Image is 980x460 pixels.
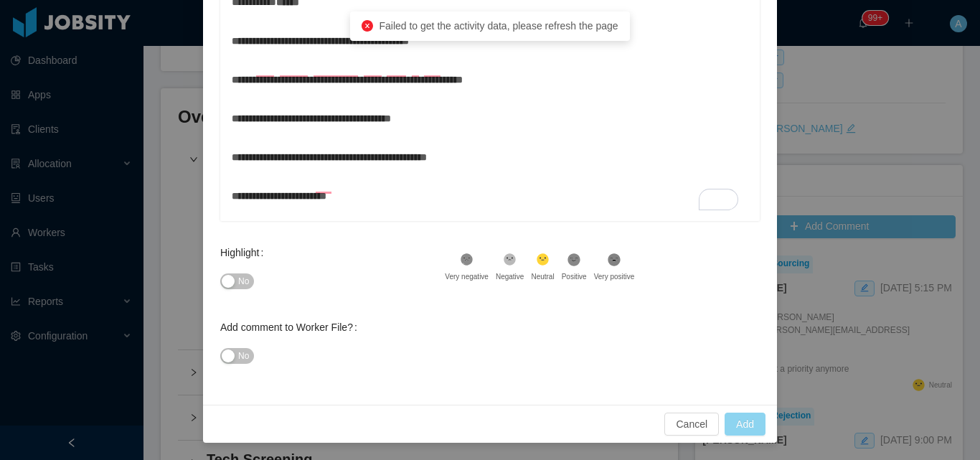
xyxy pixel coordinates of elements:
[362,20,373,32] i: icon: close-circle
[531,271,554,282] div: Neutral
[220,348,254,364] button: Add comment to Worker File?
[220,273,254,289] button: Highlight
[220,321,363,333] label: Add comment to Worker File?
[725,413,765,436] button: Add
[562,271,587,282] div: Positive
[379,20,618,32] span: Failed to get the activity data, please refresh the page
[445,271,489,282] div: Very negative
[496,271,524,282] div: Negative
[220,247,269,258] label: Highlight
[238,274,249,288] span: No
[238,349,249,363] span: No
[664,413,719,436] button: Cancel
[594,271,635,282] div: Very positive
